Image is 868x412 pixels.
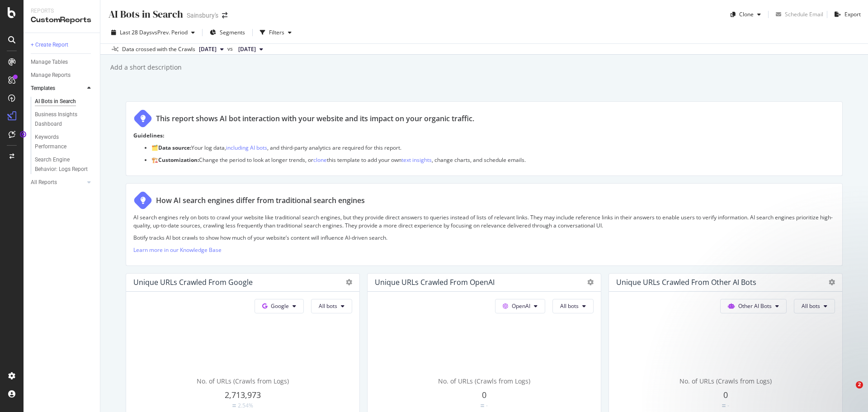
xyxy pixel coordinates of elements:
[772,7,823,22] button: Schedule Email
[375,278,495,287] div: Unique URLs Crawled from OpenAI
[206,25,249,40] button: Segments
[197,377,289,385] span: No. of URLs (Crawls from Logs)
[35,155,94,174] a: Search Engine Behavior: Logs Report
[35,97,94,106] a: AI Bots in Search
[856,381,863,388] span: 2
[311,299,352,313] button: All bots
[31,84,85,93] a: Templates
[31,40,68,50] div: + Create Report
[727,402,729,409] div: -
[133,234,835,242] p: Botify tracks AI bot crawls to show how much of your website’s content will influence AI-driven s...
[31,7,93,15] div: Reports
[133,132,164,139] strong: Guidelines:
[120,28,152,36] span: Last 28 Days
[122,45,195,53] div: Data crossed with the Crawls
[495,299,545,313] button: OpenAI
[35,155,88,174] div: Search Engine Behavior: Logs Report
[31,84,55,93] div: Templates
[785,10,823,18] div: Schedule Email
[156,114,474,124] div: This report shows AI bot interaction with your website and its impact on your organic traffic.
[255,299,304,313] button: Google
[844,10,861,18] div: Export
[232,404,236,407] img: Equal
[156,195,365,206] div: How AI search engines differ from traditional search engines
[679,377,772,385] span: No. of URLs (Crawls from Logs)
[31,71,94,80] a: Manage Reports
[837,381,859,403] iframe: Intercom live chat
[238,402,253,409] div: 2.54%
[35,97,76,106] div: AI Bots in Search
[108,7,183,21] div: AI Bots in Search
[238,45,256,53] span: 2025 Jul. 28th
[512,302,530,310] span: OpenAI
[31,40,94,50] a: + Create Report
[151,156,835,164] p: 🏗️ Change the period to look at longer trends, or this template to add your own , change charts, ...
[133,213,835,229] p: AI search engines rely on bots to crawl your website like traditional search engines, but they pr...
[256,25,295,40] button: Filters
[727,7,764,22] button: Clone
[35,133,94,152] a: Keywords Performance
[31,57,94,67] a: Manage Tables
[158,156,199,164] strong: Customization:
[151,144,835,152] p: 🗂️ Your log data, , and third-party analytics are required for this report.
[616,278,756,287] div: Unique URLs Crawled from Other AI Bots
[195,44,227,55] button: [DATE]
[271,302,289,310] span: Google
[31,15,93,25] div: CustomReports
[31,178,57,187] div: All Reports
[31,71,71,80] div: Manage Reports
[313,156,327,164] a: clone
[133,246,222,254] a: Learn more in our Knowledge Base
[109,63,182,72] div: Add a short description
[739,10,754,18] div: Clone
[401,156,432,164] a: text insights
[235,44,267,55] button: [DATE]
[226,144,267,152] a: including AI bots
[481,404,484,407] img: Equal
[486,402,488,409] div: -
[560,302,579,310] span: All bots
[227,45,235,53] span: vs
[31,178,85,187] a: All Reports
[552,299,594,313] button: All bots
[158,144,191,152] strong: Data source:
[222,12,227,19] div: arrow-right-arrow-left
[831,7,861,22] button: Export
[187,11,218,20] div: Sainsbury's
[35,110,87,129] div: Business Insights Dashboard
[723,389,728,400] span: 0
[220,28,245,36] span: Segments
[199,45,217,53] span: 2025 Aug. 25th
[722,404,726,407] img: Equal
[35,133,85,152] div: Keywords Performance
[152,28,188,36] span: vs Prev. Period
[319,302,337,310] span: All bots
[126,101,843,176] div: This report shows AI bot interaction with your website and its impact on your organic traffic.Gui...
[31,57,68,67] div: Manage Tables
[225,389,261,400] span: 2,713,973
[108,25,198,40] button: Last 28 DaysvsPrev. Period
[133,278,253,287] div: Unique URLs Crawled from Google
[35,110,94,129] a: Business Insights Dashboard
[438,377,530,385] span: No. of URLs (Crawls from Logs)
[269,28,284,36] div: Filters
[19,130,27,138] div: Tooltip anchor
[126,183,843,266] div: How AI search engines differ from traditional search enginesAI search engines rely on bots to cra...
[482,389,486,400] span: 0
